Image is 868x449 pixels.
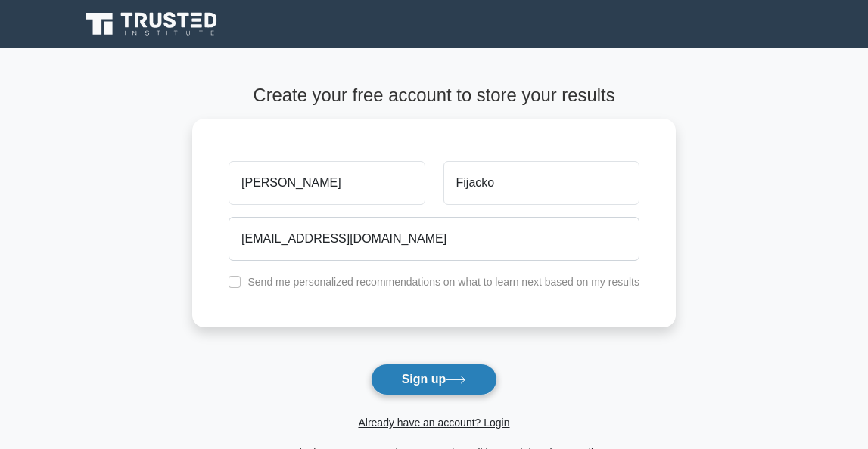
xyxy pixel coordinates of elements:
[229,217,639,261] input: Email
[443,161,639,205] input: Last name
[247,276,639,288] label: Send me personalized recommendations on what to learn next based on my results
[358,416,509,429] a: Already have an account? Login
[229,161,425,205] input: First name
[371,364,498,395] button: Sign up
[192,85,676,107] h4: Create your free account to store your results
